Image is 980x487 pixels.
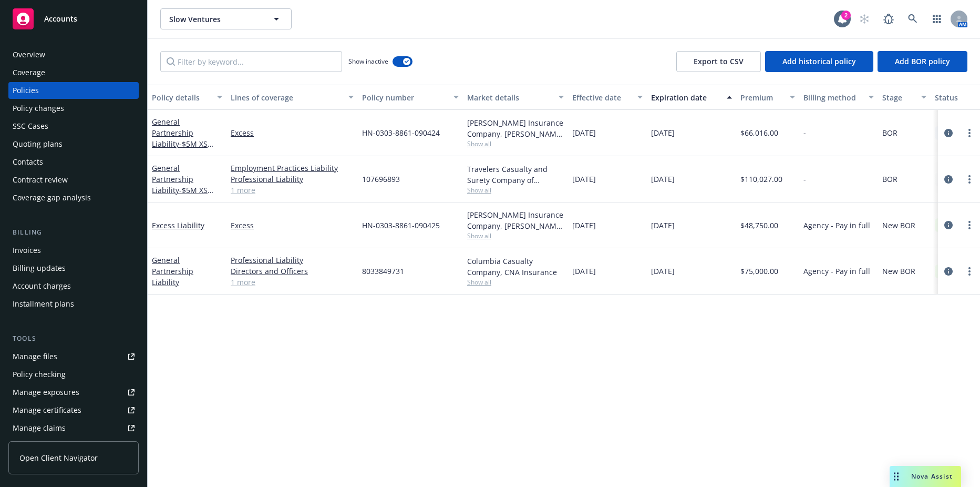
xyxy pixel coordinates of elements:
[463,85,568,110] button: Market details
[44,15,77,23] span: Accounts
[362,220,440,231] span: HN-0303-8861-090425
[651,220,675,231] span: [DATE]
[647,85,736,110] button: Expiration date
[651,92,720,103] div: Expiration date
[841,11,851,20] div: 2
[8,100,139,117] a: Policy changes
[13,366,66,383] div: Policy checking
[467,256,564,278] div: Columbia Casualty Company, CNA Insurance
[467,278,564,287] span: Show all
[13,171,68,188] div: Contract review
[8,4,139,34] a: Accounts
[803,92,862,103] div: Billing method
[8,82,139,99] a: Policies
[8,366,139,383] a: Policy checking
[13,278,71,295] div: Account charges
[963,219,976,231] a: more
[572,220,596,231] span: [DATE]
[740,220,778,231] span: $48,750.00
[911,472,953,481] span: Nova Assist
[572,92,631,103] div: Effective date
[148,85,226,110] button: Policy details
[467,92,552,103] div: Market details
[740,266,778,277] span: $75,000.00
[467,209,564,231] div: [PERSON_NAME] Insurance Company, [PERSON_NAME] Insurance Group
[8,333,139,344] div: Tools
[152,139,213,160] span: - $5M XS $5M
[8,171,139,188] a: Contract review
[8,227,139,238] div: Billing
[782,56,856,66] span: Add historical policy
[467,139,564,148] span: Show all
[799,85,878,110] button: Billing method
[13,64,45,81] div: Coverage
[231,163,354,174] a: Employment Practices Liability
[13,260,66,277] div: Billing updates
[19,452,98,463] span: Open Client Navigator
[676,51,761,72] button: Export to CSV
[13,189,91,206] div: Coverage gap analysis
[152,185,213,206] span: - $5M XS $300K
[902,8,923,29] a: Search
[13,118,48,135] div: SSC Cases
[13,154,43,170] div: Contacts
[882,220,915,231] span: New BOR
[878,51,967,72] button: Add BOR policy
[13,348,57,365] div: Manage files
[694,56,744,66] span: Export to CSV
[467,186,564,195] span: Show all
[8,260,139,277] a: Billing updates
[362,92,447,103] div: Policy number
[8,189,139,206] a: Coverage gap analysis
[963,265,976,278] a: more
[362,127,440,138] span: HN-0303-8861-090424
[467,231,564,240] span: Show all
[13,82,39,99] div: Policies
[882,92,915,103] div: Stage
[854,8,875,29] a: Start snowing
[231,174,354,185] a: Professional Liability
[13,384,79,401] div: Manage exposures
[231,266,354,277] a: Directors and Officers
[160,8,292,29] button: Slow Ventures
[651,127,675,138] span: [DATE]
[882,174,898,185] span: BOR
[231,185,354,196] a: 1 more
[740,127,778,138] span: $66,016.00
[890,466,903,487] div: Drag to move
[765,51,873,72] button: Add historical policy
[13,136,63,153] div: Quoting plans
[226,85,358,110] button: Lines of coverage
[8,64,139,81] a: Coverage
[231,127,354,138] a: Excess
[740,92,783,103] div: Premium
[169,14,260,25] span: Slow Ventures
[8,242,139,259] a: Invoices
[231,255,354,266] a: Professional Liability
[736,85,799,110] button: Premium
[8,420,139,437] a: Manage claims
[13,46,45,63] div: Overview
[942,127,955,139] a: circleInformation
[8,402,139,419] a: Manage certificates
[942,265,955,278] a: circleInformation
[572,266,596,277] span: [DATE]
[651,266,675,277] span: [DATE]
[568,85,647,110] button: Effective date
[882,127,898,138] span: BOR
[740,174,782,185] span: $110,027.00
[358,85,463,110] button: Policy number
[152,163,208,206] a: General Partnership Liability
[362,266,404,277] span: 8033849731
[13,402,81,419] div: Manage certificates
[8,278,139,295] a: Account charges
[890,466,961,487] button: Nova Assist
[13,296,74,312] div: Installment plans
[803,127,806,138] span: -
[803,266,870,277] span: Agency - Pay in full
[895,56,950,66] span: Add BOR policy
[152,255,193,287] a: General Partnership Liability
[8,384,139,401] span: Manage exposures
[160,51,342,72] input: Filter by keyword...
[572,127,596,138] span: [DATE]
